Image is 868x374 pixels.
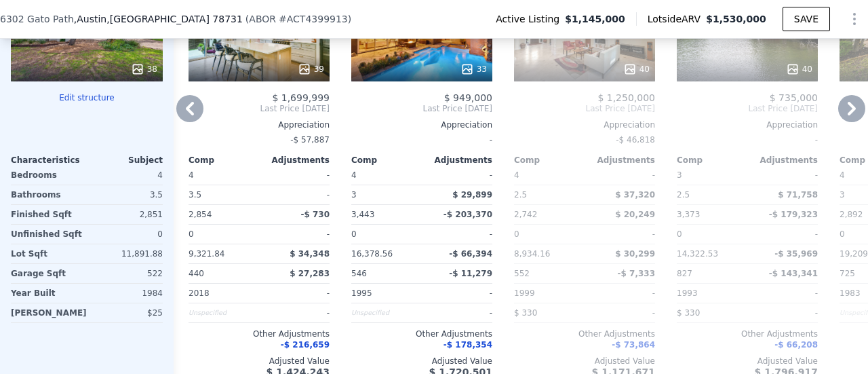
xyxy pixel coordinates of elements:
span: -$ 179,323 [769,210,818,219]
span: Lotside ARV [648,12,706,26]
div: Adjustments [747,155,818,166]
div: 2.5 [514,185,582,204]
div: 2,851 [90,205,163,224]
div: ( ) [245,12,351,26]
div: Adjustments [259,155,330,166]
span: 3 [677,170,682,180]
span: -$ 203,370 [443,210,492,219]
span: -$ 46,818 [616,135,655,145]
div: Unfinished Sqft [11,225,84,244]
div: $25 [92,303,163,322]
span: 2,892 [840,210,863,219]
div: - [750,225,818,244]
span: $ 330 [677,308,700,318]
span: 14,322.53 [677,249,718,259]
span: -$ 7,333 [618,269,655,278]
div: Lot Sqft [11,244,84,263]
div: Adjustments [585,155,655,166]
div: - [750,303,818,322]
span: 0 [840,229,845,239]
div: 11,891.88 [90,244,163,263]
div: Year Built [11,284,84,303]
span: -$ 143,341 [769,269,818,278]
div: 2.5 [677,185,745,204]
span: $ 949,000 [444,92,492,103]
span: Last Price [DATE] [514,103,655,114]
span: 4 [840,170,845,180]
span: 725 [840,269,855,278]
span: $ 1,250,000 [597,92,655,103]
span: 4 [189,170,194,180]
div: 522 [90,264,163,283]
div: 38 [131,62,157,76]
div: - [677,130,818,149]
span: $ 29,899 [452,190,492,200]
div: Adjusted Value [351,356,492,367]
div: - [425,284,492,303]
span: $ 20,249 [615,210,655,219]
span: $ 1,699,999 [272,92,330,103]
div: 3.5 [90,185,163,204]
div: 2018 [189,284,256,303]
span: 4 [351,170,357,180]
div: - [262,284,330,303]
span: , Austin [74,12,243,26]
div: 1995 [351,284,419,303]
div: Garage Sqft [11,264,84,283]
span: $ 27,283 [290,269,330,278]
div: - [587,225,655,244]
span: $ 330 [514,308,537,318]
span: Active Listing [496,12,565,26]
div: Adjusted Value [677,356,818,367]
span: 546 [351,269,367,278]
span: 3,373 [677,210,700,219]
div: Bedrooms [11,166,84,185]
div: - [587,166,655,185]
span: $ 71,758 [778,190,818,200]
span: -$ 73,864 [612,340,655,350]
div: - [587,303,655,322]
span: -$ 66,394 [449,249,492,259]
button: Edit structure [11,92,163,103]
span: 2,742 [514,210,537,219]
div: 40 [623,62,650,76]
div: Other Adjustments [514,329,655,339]
span: 0 [514,229,519,239]
div: - [425,166,492,185]
div: Adjustments [422,155,492,166]
span: $ 735,000 [770,92,818,103]
span: ABOR [249,14,276,24]
span: -$ 66,208 [774,340,818,350]
div: Finished Sqft [11,205,84,224]
div: 1993 [677,284,745,303]
span: $ 34,348 [290,249,330,259]
div: 3 [351,185,419,204]
button: SAVE [783,7,830,31]
div: Other Adjustments [189,329,330,339]
span: $ 37,320 [615,190,655,200]
span: 2,854 [189,210,212,219]
span: 4 [514,170,519,180]
div: 39 [298,62,324,76]
span: -$ 57,887 [290,135,330,145]
span: 552 [514,269,530,278]
div: 33 [460,62,487,76]
div: - [750,284,818,303]
div: - [262,185,330,204]
div: - [750,166,818,185]
span: 3,443 [351,210,374,219]
div: Other Adjustments [351,329,492,339]
span: -$ 178,354 [443,340,492,350]
div: Comp [677,155,747,166]
div: - [262,225,330,244]
div: - [262,166,330,185]
div: Adjusted Value [514,356,655,367]
button: Show Options [841,5,868,33]
span: 16,378.56 [351,249,393,259]
span: 0 [351,229,357,239]
span: # ACT4399913 [279,14,348,24]
div: 1984 [90,284,163,303]
div: 1999 [514,284,582,303]
div: Comp [351,155,422,166]
div: - [587,284,655,303]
